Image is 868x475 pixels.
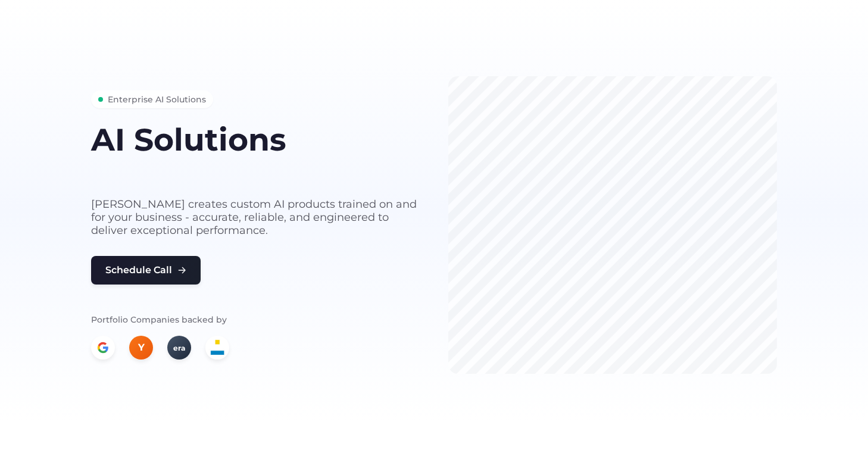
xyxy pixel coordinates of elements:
[167,336,191,360] div: era
[129,336,153,360] div: Y
[91,313,420,326] p: Portfolio Companies backed by
[91,123,420,157] h1: AI Solutions
[91,198,420,237] p: [PERSON_NAME] creates custom AI products trained on and for your business - accurate, reliable, a...
[91,256,201,285] button: Schedule Call
[108,93,206,106] span: Enterprise AI Solutions
[91,161,420,183] h2: built for your business needs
